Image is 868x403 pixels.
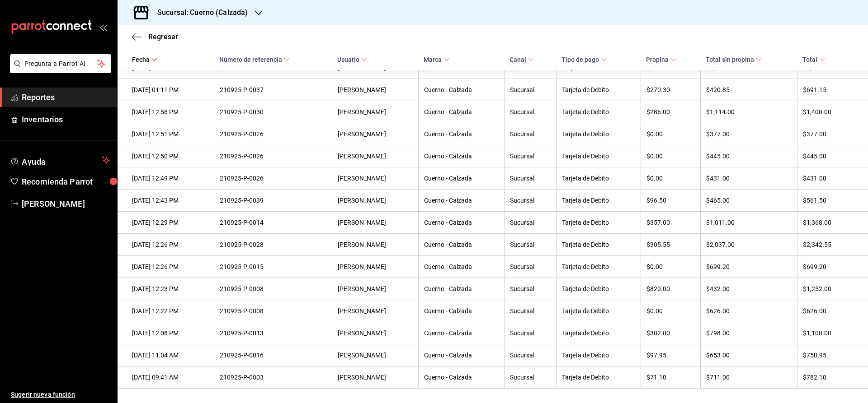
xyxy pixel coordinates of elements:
[424,263,499,270] div: Cuerno - Calzada
[132,86,208,93] div: [DATE] 01:11 PM
[6,65,111,75] a: Pregunta a Parrot AI
[220,241,326,248] div: 210925-P-0028
[148,32,178,41] span: Regresar
[338,263,413,270] div: [PERSON_NAME]
[562,263,635,270] div: Tarjeta de Debito
[646,153,695,160] div: $0.00
[509,56,534,63] span: Canal
[132,56,157,63] span: Fecha
[646,130,695,138] div: $0.00
[803,374,854,381] div: $782.10
[562,374,635,381] div: Tarjeta de Debito
[150,7,248,18] h3: Sucursal: Cuerno (Calzada)
[646,329,695,337] div: $302.00
[706,153,792,160] div: $445.00
[706,219,792,226] div: $1,011.00
[562,219,635,226] div: Tarjeta de Debito
[220,352,326,359] div: 210925-P-0016
[706,352,792,359] div: $653.00
[646,86,695,93] div: $270.30
[220,108,326,116] div: 210925-P-0030
[424,285,499,292] div: Cuerno - Calzada
[424,307,499,315] div: Cuerno - Calzada
[424,56,449,63] span: Marca
[706,56,762,63] span: Total sin propina
[510,374,550,381] div: Sucursal
[510,352,550,359] div: Sucursal
[220,285,326,292] div: 210925-P-0008
[132,263,208,270] div: [DATE] 12:26 PM
[510,153,550,160] div: Sucursal
[132,374,208,381] div: [DATE] 09:41 AM
[803,263,854,270] div: $699.20
[706,241,792,248] div: $2,037.00
[99,23,107,31] button: open_drawer_menu
[646,241,695,248] div: $305.55
[510,307,550,315] div: Sucursal
[338,219,413,226] div: [PERSON_NAME]
[132,197,208,204] div: [DATE] 12:43 PM
[132,130,208,138] div: [DATE] 12:51 PM
[338,130,413,138] div: [PERSON_NAME]
[338,329,413,337] div: [PERSON_NAME]
[803,175,854,182] div: $431.00
[706,285,792,292] div: $432.00
[220,153,326,160] div: 210925-P-0026
[803,153,854,160] div: $445.00
[706,374,792,381] div: $711.00
[803,219,854,226] div: $1,368.00
[562,241,635,248] div: Tarjeta de Debito
[562,197,635,204] div: Tarjeta de Debito
[424,86,499,93] div: Cuerno - Calzada
[338,108,413,116] div: [PERSON_NAME]
[132,219,208,226] div: [DATE] 12:29 PM
[219,56,290,63] span: Número de referencia
[132,241,208,248] div: [DATE] 12:26 PM
[10,54,111,73] button: Pregunta a Parrot AI
[706,130,792,138] div: $377.00
[706,307,792,315] div: $626.00
[338,352,413,359] div: [PERSON_NAME]
[338,175,413,182] div: [PERSON_NAME]
[803,307,854,315] div: $626.00
[424,329,499,337] div: Cuerno - Calzada
[646,307,695,315] div: $0.00
[706,175,792,182] div: $431.00
[562,329,635,337] div: Tarjeta de Debito
[424,219,499,226] div: Cuerno - Calzada
[338,86,413,93] div: [PERSON_NAME]
[338,241,413,248] div: [PERSON_NAME]
[803,352,854,359] div: $750.95
[706,263,792,270] div: $699.20
[424,352,499,359] div: Cuerno - Calzada
[424,374,499,381] div: Cuerno - Calzada
[22,155,98,166] span: Ayuda
[646,285,695,292] div: $820.00
[24,59,97,69] span: Pregunta a Parrot AI
[562,175,635,182] div: Tarjeta de Debito
[510,86,550,93] div: Sucursal
[132,153,208,160] div: [DATE] 12:50 PM
[132,307,208,315] div: [DATE] 12:22 PM
[562,352,635,359] div: Tarjeta de Debito
[510,108,550,116] div: Sucursal
[424,175,499,182] div: Cuerno - Calzada
[510,241,550,248] div: Sucursal
[803,130,854,138] div: $377.00
[510,219,550,226] div: Sucursal
[132,285,208,292] div: [DATE] 12:23 PM
[338,197,413,204] div: [PERSON_NAME]
[510,329,550,337] div: Sucursal
[646,175,695,182] div: $0.00
[220,130,326,138] div: 210925-P-0026
[424,153,499,160] div: Cuerno - Calzada
[220,219,326,226] div: 210925-P-0014
[562,86,635,93] div: Tarjeta de Debito
[803,108,854,116] div: $1,400.00
[220,307,326,315] div: 210925-P-0008
[220,175,326,182] div: 210925-P-0026
[338,285,413,292] div: [PERSON_NAME]
[424,108,499,116] div: Cuerno - Calzada
[22,91,110,103] span: Reportes
[220,374,326,381] div: 210925-P-0003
